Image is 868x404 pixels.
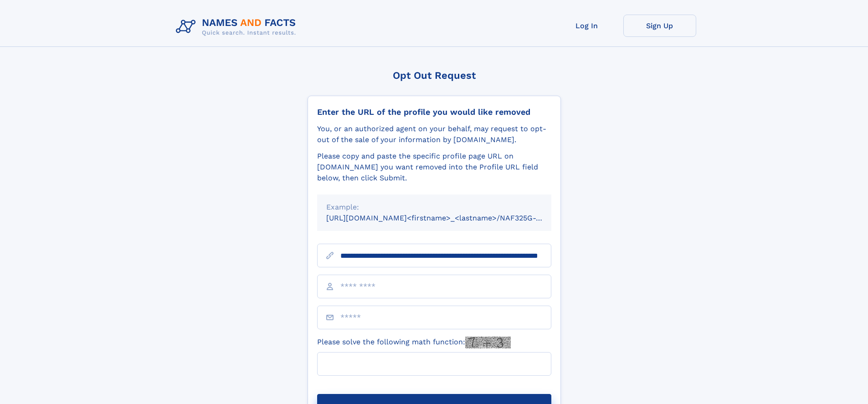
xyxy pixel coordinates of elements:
[172,15,303,39] img: Logo Names and Facts
[317,151,551,184] div: Please copy and paste the specific profile page URL on [DOMAIN_NAME] you want removed into the Pr...
[308,70,561,81] div: Opt Out Request
[317,107,551,117] div: Enter the URL of the profile you would like removed
[550,15,623,37] a: Log In
[317,123,551,145] div: You, or an authorized agent on your behalf, may request to opt-out of the sale of your informatio...
[623,15,696,37] a: Sign Up
[326,214,569,222] small: [URL][DOMAIN_NAME]<firstname>_<lastname>/NAF325G-xxxxxxxx
[326,202,542,213] div: Example:
[317,337,511,348] label: Please solve the following math function:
